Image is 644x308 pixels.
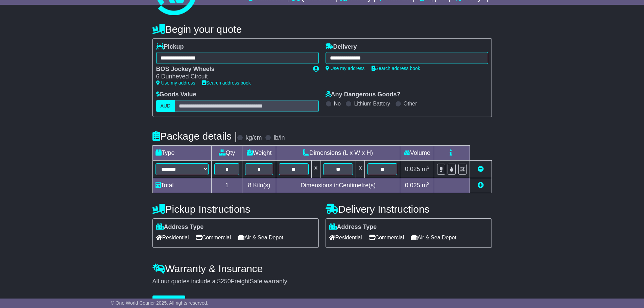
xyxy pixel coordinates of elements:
[405,166,420,172] span: 0.025
[354,100,390,107] label: Lithium Battery
[238,232,283,243] span: Air & Sea Depot
[212,178,242,193] td: 1
[156,100,175,112] label: AUD
[427,181,430,186] sup: 3
[111,300,209,306] span: © One World Courier 2025. All rights reserved.
[152,204,319,215] h4: Pickup Instructions
[152,24,492,35] h4: Begin your quote
[242,178,276,193] td: Kilo(s)
[422,166,430,172] span: m
[356,160,365,178] td: x
[156,80,195,86] a: Use my address
[156,223,204,231] label: Address Type
[422,182,430,189] span: m
[156,66,306,73] div: BOS Jockey Wheels
[273,134,285,142] label: lb/in
[248,182,252,189] span: 8
[329,232,362,243] span: Residential
[152,263,492,274] h4: Warranty & Insurance
[372,66,420,71] a: Search address book
[329,223,377,231] label: Address Type
[478,166,484,172] a: Remove this item
[156,43,184,51] label: Pickup
[196,232,231,243] span: Commercial
[152,278,492,285] div: All our quotes include a $ FreightSafe warranty.
[245,134,262,142] label: kg/cm
[152,295,186,307] button: Get Quotes
[156,232,189,243] span: Residential
[400,145,434,160] td: Volume
[478,182,484,189] a: Add new item
[152,145,212,160] td: Type
[326,66,365,71] a: Use my address
[242,145,276,160] td: Weight
[202,80,251,86] a: Search address book
[411,232,456,243] span: Air & Sea Depot
[326,43,357,51] label: Delivery
[276,145,400,160] td: Dimensions (L x W x H)
[369,232,404,243] span: Commercial
[152,178,212,193] td: Total
[312,160,320,178] td: x
[212,145,242,160] td: Qty
[405,182,420,189] span: 0.025
[334,100,341,107] label: No
[156,91,196,98] label: Goods Value
[326,204,492,215] h4: Delivery Instructions
[156,73,306,80] div: 6 Dunheved Circuit
[221,278,231,285] span: 250
[276,178,400,193] td: Dimensions in Centimetre(s)
[427,165,430,170] sup: 3
[326,91,401,98] label: Any Dangerous Goods?
[152,131,237,142] h4: Package details |
[404,100,417,107] label: Other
